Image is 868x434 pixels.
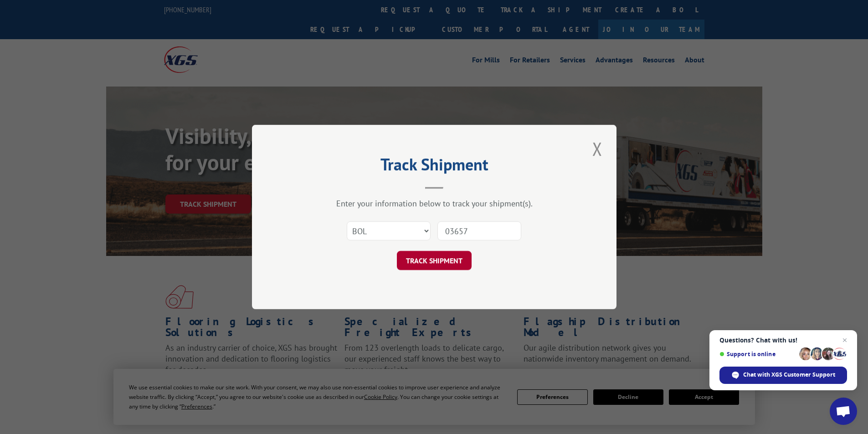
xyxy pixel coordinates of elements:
[719,351,796,357] span: Support is online
[437,221,521,240] input: Number(s)
[830,398,857,425] a: Open chat
[719,337,847,344] span: Questions? Chat with us!
[298,198,571,209] div: Enter your information below to track your shipment(s).
[298,158,571,175] h2: Track Shipment
[397,251,472,270] button: TRACK SHIPMENT
[590,136,605,161] button: Close modal
[743,371,835,379] span: Chat with XGS Customer Support
[719,367,847,384] span: Chat with XGS Customer Support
